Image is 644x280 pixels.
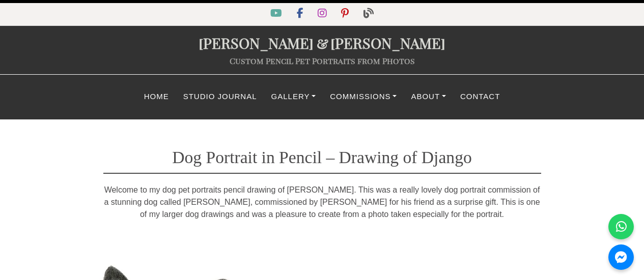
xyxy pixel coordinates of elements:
a: Facebook [291,10,312,18]
a: About [404,87,453,107]
a: [PERSON_NAME]&[PERSON_NAME] [199,33,445,52]
a: Blog [357,10,380,18]
a: Studio Journal [176,87,264,107]
a: YouTube [264,10,290,18]
a: Messenger [608,244,634,270]
a: Contact [453,87,507,107]
p: Welcome to my dog pet portraits pencil drawing of [PERSON_NAME]. This was a really lovely dog por... [103,184,541,221]
span: & [314,33,330,52]
h1: Dog Portrait in Pencil – Drawing of Django [103,132,541,174]
a: Home [137,87,176,107]
a: Instagram [312,10,335,18]
a: WhatsApp [608,214,634,239]
a: Gallery [264,87,323,107]
a: Commissions [323,87,404,107]
a: Pinterest [335,10,357,18]
a: Custom Pencil Pet Portraits from Photos [230,55,415,66]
